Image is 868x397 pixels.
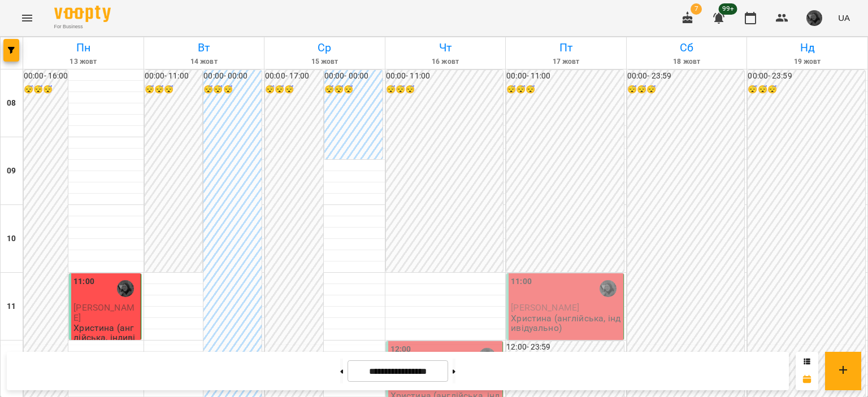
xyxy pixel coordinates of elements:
h6: 00:00 - 23:59 [627,70,745,82]
h6: 00:00 - 11:00 [386,70,504,82]
h6: Ср [266,39,383,56]
label: 12:00 [390,343,411,356]
h6: 12:00 - 23:59 [506,341,624,354]
h6: 😴😴😴 [265,84,323,96]
h6: 😴😴😴 [748,84,865,96]
h6: 00:00 - 00:00 [324,70,383,82]
h6: 😴😴😴 [627,84,745,96]
h6: Нд [749,39,866,56]
h6: 11 [7,300,16,313]
h6: 00:00 - 00:00 [203,70,262,82]
h6: Пн [25,39,142,56]
h6: 00:00 - 23:59 [748,70,865,82]
img: Губич Христина (а) [600,280,617,297]
span: UA [838,12,850,24]
h6: Чт [387,39,504,56]
h6: 😴😴😴 [24,84,68,96]
h6: 00:00 - 11:00 [145,70,203,82]
h6: 14 жовт [146,56,263,67]
h6: 09 [7,165,16,177]
h6: 15 жовт [266,56,383,67]
button: Menu [14,5,41,32]
button: UA [834,7,854,28]
h6: 18 жовт [628,56,745,67]
span: 7 [691,3,702,15]
h6: 😴😴😴 [324,84,383,96]
h6: 😴😴😴 [506,84,624,96]
span: 99+ [719,3,737,15]
span: For Business [54,23,111,30]
label: 11:00 [73,276,94,288]
img: Губич Христина (а) [117,280,134,297]
p: Христина (англійська, індивідуально) [73,323,138,352]
h6: Вт [146,39,263,56]
h6: 00:00 - 16:00 [24,70,68,82]
h6: 😴😴😴 [145,84,203,96]
h6: 13 жовт [25,56,142,67]
h6: Пт [507,39,624,56]
h6: 19 жовт [749,56,866,67]
h6: 16 жовт [387,56,504,67]
h6: 00:00 - 11:00 [506,70,624,82]
h6: 17 жовт [507,56,624,67]
p: Христина (англійська, індивідуально) [511,313,621,333]
span: [PERSON_NAME] [511,302,579,313]
h6: Сб [628,39,745,56]
img: 0b99b761047abbbb3b0f46a24ef97f76.jpg [806,10,822,26]
h6: 10 [7,233,16,245]
span: [PERSON_NAME] [73,302,134,322]
h6: 😴😴😴 [203,84,262,96]
h6: 00:00 - 17:00 [265,70,323,82]
h6: 08 [7,97,16,110]
img: Voopty Logo [54,6,111,22]
h6: 😴😴😴 [386,84,504,96]
label: 11:00 [511,276,532,288]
